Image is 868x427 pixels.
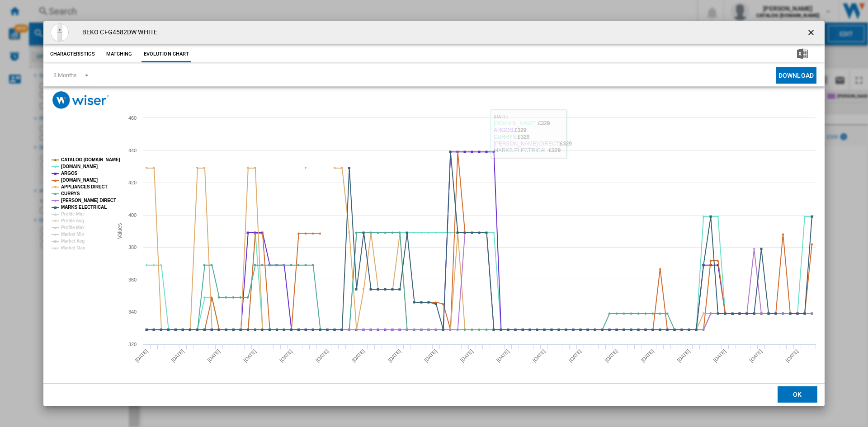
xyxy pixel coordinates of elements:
[51,23,69,42] img: BEK-CFG4582DW_1920x1920.jpg
[61,198,116,203] tspan: [PERSON_NAME] DIRECT
[61,157,120,162] tspan: CATALOG [DOMAIN_NAME]
[61,239,85,244] tspan: Market Avg
[142,46,192,62] button: Evolution chart
[128,277,137,282] tspan: 360
[128,244,137,250] tspan: 380
[128,309,137,314] tspan: 340
[807,28,817,39] ng-md-icon: getI18NText('BUTTONS.CLOSE_DIALOG')
[803,23,821,42] button: getI18NText('BUTTONS.CLOSE_DIALOG')
[61,225,85,230] tspan: Profile Max
[532,348,547,363] tspan: [DATE]
[676,348,691,363] tspan: [DATE]
[170,348,185,363] tspan: [DATE]
[783,46,822,62] button: Download in Excel
[278,348,293,363] tspan: [DATE]
[61,211,84,216] tspan: Profile Min
[61,205,107,210] tspan: MARKS ELECTRICAL
[43,21,825,406] md-dialog: Product popup
[61,245,85,250] tspan: Market Max
[797,48,808,59] img: excel-24x24.png
[53,72,77,79] div: 3 Months
[315,348,330,363] tspan: [DATE]
[495,348,510,363] tspan: [DATE]
[134,348,149,363] tspan: [DATE]
[128,212,137,218] tspan: 400
[61,171,78,176] tspan: ARGOS
[778,386,817,403] button: OK
[61,164,98,169] tspan: [DOMAIN_NAME]
[52,91,109,109] img: logo_wiser_300x94.png
[423,348,438,363] tspan: [DATE]
[784,348,799,363] tspan: [DATE]
[99,46,139,62] button: Matching
[61,218,84,223] tspan: Profile Avg
[61,232,84,237] tspan: Market Min
[387,348,402,363] tspan: [DATE]
[640,348,655,363] tspan: [DATE]
[604,348,619,363] tspan: [DATE]
[776,67,816,84] button: Download
[128,148,137,153] tspan: 440
[48,46,97,62] button: Characteristics
[128,180,137,185] tspan: 420
[117,223,123,239] tspan: Values
[128,342,137,347] tspan: 320
[61,178,98,183] tspan: [DOMAIN_NAME]
[61,184,108,189] tspan: APPLIANCES DIRECT
[206,348,221,363] tspan: [DATE]
[568,348,583,363] tspan: [DATE]
[351,348,366,363] tspan: [DATE]
[128,115,137,121] tspan: 460
[712,348,727,363] tspan: [DATE]
[242,348,257,363] tspan: [DATE]
[61,191,80,196] tspan: CURRYS
[459,348,474,363] tspan: [DATE]
[749,348,764,363] tspan: [DATE]
[78,28,157,37] h4: BEKO CFG4582DW WHITE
